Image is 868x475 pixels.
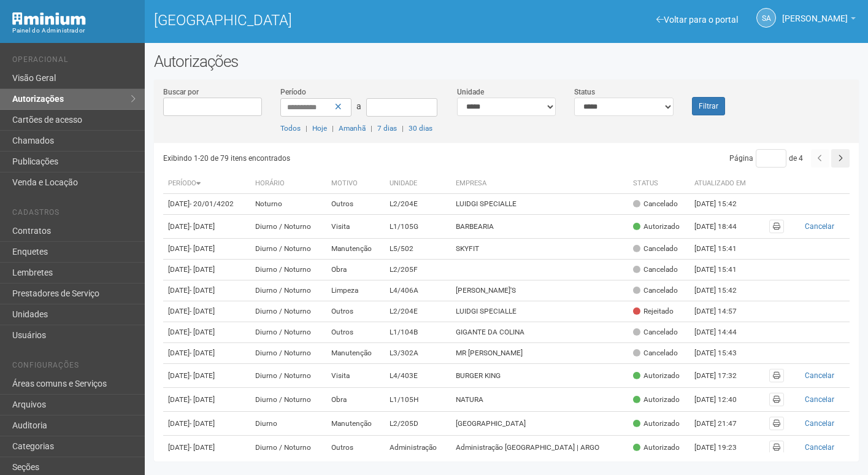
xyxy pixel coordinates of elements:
[190,222,215,231] span: - [DATE]
[633,442,680,453] div: Autorizado
[451,388,629,412] td: NATURA
[154,12,497,28] h1: [GEOGRAPHIC_DATA]
[451,343,629,364] td: MR [PERSON_NAME]
[633,285,678,296] div: Cancelado
[689,436,757,460] td: [DATE] 19:23
[326,239,385,260] td: Manutenção
[163,174,250,194] th: Período
[163,239,250,260] td: [DATE]
[163,194,250,215] td: [DATE]
[385,388,451,412] td: L1/105H
[250,174,326,194] th: Horário
[633,348,678,358] div: Cancelado
[377,124,397,133] a: 7 dias
[385,215,451,239] td: L1/105G
[163,322,250,343] td: [DATE]
[250,280,326,301] td: Diurno / Noturno
[190,265,215,274] span: - [DATE]
[385,436,451,460] td: Administração
[280,124,301,133] a: Todos
[689,388,757,412] td: [DATE] 12:40
[633,327,678,338] div: Cancelado
[689,364,757,388] td: [DATE] 17:32
[794,441,845,454] button: Cancelar
[385,194,451,215] td: L2/204E
[326,194,385,215] td: Outros
[163,364,250,388] td: [DATE]
[794,369,845,382] button: Cancelar
[326,280,385,301] td: Limpeza
[689,174,757,194] th: Atualizado em
[250,388,326,412] td: Diurno / Noturno
[385,260,451,280] td: L2/205F
[326,343,385,364] td: Manutenção
[692,97,725,115] button: Filtrar
[689,322,757,343] td: [DATE] 14:44
[250,343,326,364] td: Diurno / Noturno
[794,220,845,233] button: Cancelar
[190,244,215,253] span: - [DATE]
[326,174,385,194] th: Motivo
[326,412,385,436] td: Manutenção
[385,174,451,194] th: Unidade
[574,87,595,98] label: Status
[250,301,326,322] td: Diurno / Noturno
[12,361,136,374] li: Configurações
[326,260,385,280] td: Obra
[305,124,307,133] span: |
[190,349,215,357] span: - [DATE]
[385,301,451,322] td: L2/204E
[689,239,757,260] td: [DATE] 15:41
[326,436,385,460] td: Outros
[163,260,250,280] td: [DATE]
[250,364,326,388] td: Diurno / Noturno
[782,15,856,25] a: [PERSON_NAME]
[689,194,757,215] td: [DATE] 15:42
[326,364,385,388] td: Visita
[385,364,451,388] td: L4/403E
[190,307,215,315] span: - [DATE]
[689,280,757,301] td: [DATE] 15:42
[633,265,678,275] div: Cancelado
[163,343,250,364] td: [DATE]
[12,55,136,68] li: Operacional
[163,301,250,322] td: [DATE]
[451,322,629,343] td: GIGANTE DA COLINA
[190,328,215,336] span: - [DATE]
[689,412,757,436] td: [DATE] 21:47
[633,371,680,381] div: Autorizado
[332,124,334,133] span: |
[633,199,678,209] div: Cancelado
[326,322,385,343] td: Outros
[689,260,757,280] td: [DATE] 15:41
[163,280,250,301] td: [DATE]
[633,244,678,254] div: Cancelado
[326,301,385,322] td: Outros
[794,417,845,430] button: Cancelar
[190,419,215,428] span: - [DATE]
[409,124,432,133] a: 30 dias
[402,124,404,133] span: |
[451,280,629,301] td: [PERSON_NAME]'S
[163,388,250,412] td: [DATE]
[756,8,776,28] a: SA
[12,25,136,36] div: Painel do Administrador
[689,343,757,364] td: [DATE] 15:43
[633,419,680,429] div: Autorizado
[326,388,385,412] td: Obra
[385,343,451,364] td: L3/302A
[633,306,674,317] div: Rejeitado
[250,436,326,460] td: Diurno / Noturno
[794,393,845,406] button: Cancelar
[250,322,326,343] td: Diurno / Noturno
[451,194,629,215] td: LUIDGI SPECIALLE
[451,174,629,194] th: Empresa
[163,412,250,436] td: [DATE]
[689,301,757,322] td: [DATE] 14:57
[729,154,803,163] span: Página de 4
[385,412,451,436] td: L2/205D
[190,371,215,380] span: - [DATE]
[250,194,326,215] td: Noturno
[451,436,629,460] td: Administração [GEOGRAPHIC_DATA] | ARGO
[451,301,629,322] td: LUIDGI SPECIALLE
